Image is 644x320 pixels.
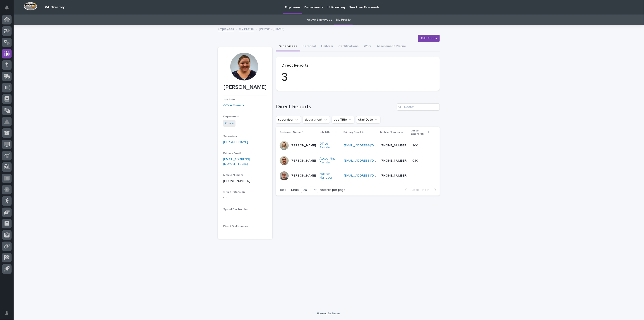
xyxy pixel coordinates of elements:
a: [EMAIL_ADDRESS][DOMAIN_NAME] [344,144,395,147]
button: Job Title [332,116,354,123]
button: supervisor [276,116,301,123]
p: - [223,213,267,218]
tr: [PERSON_NAME]Kitchen Manager [EMAIL_ADDRESS][DOMAIN_NAME] [PHONE_NUMBER]-- [276,168,440,183]
a: My Profile [239,26,254,31]
p: Office Extension [411,128,427,137]
tr: [PERSON_NAME]Accounting Assistant [EMAIL_ADDRESS][DOMAIN_NAME] [PHONE_NUMBER]10301030 [276,153,440,168]
h2: 04. Directory [45,5,65,9]
a: Powered By Stacker [317,312,340,315]
a: [EMAIL_ADDRESS][DOMAIN_NAME] [344,159,395,162]
input: Search [397,103,440,111]
button: Uniform [318,42,336,51]
button: startDate [356,116,380,123]
p: Direct Reports [281,63,434,68]
button: Back [401,188,421,192]
a: [EMAIL_ADDRESS][DOMAIN_NAME] [223,158,250,166]
button: Personal [300,42,318,51]
a: Office [225,121,234,126]
h1: Direct Reports [276,104,395,110]
span: Primary Email [223,152,241,155]
span: Mobile Number [223,174,243,177]
span: Direct Dial Number [223,225,248,228]
span: Office Extension [223,191,245,194]
button: Notifications [2,3,12,12]
button: Next [421,188,440,192]
p: Primary Email [344,130,361,135]
p: 1200 [411,143,419,148]
button: Assessment Plaque [374,42,409,51]
p: 3 [281,71,434,84]
p: Mobile Number [380,130,400,135]
a: [PERSON_NAME] [223,140,248,145]
a: My Profile [336,15,351,25]
p: Show [291,188,299,192]
span: Speed Dial Number [223,208,249,211]
p: [PERSON_NAME] [259,26,284,31]
p: - [411,173,413,178]
p: 1 of 1 [276,184,289,196]
a: Active Employees [307,15,332,25]
div: 20 [301,188,312,192]
a: Kitchen Manager [320,172,340,180]
a: Accounting Assistant [320,157,340,165]
button: Supervisees [276,42,300,51]
p: [PERSON_NAME] [223,84,267,91]
div: Notifications [6,5,12,13]
a: [PHONE_NUMBER] [223,179,250,183]
span: Supervisor [223,135,237,138]
a: [PHONE_NUMBER] [381,159,408,162]
span: Next [422,188,432,192]
p: [PERSON_NAME] [291,174,316,178]
button: department [303,116,330,123]
p: 1030 [411,158,419,163]
span: Job Title [223,98,235,101]
tr: [PERSON_NAME]Office Assistant [EMAIL_ADDRESS][DOMAIN_NAME] [PHONE_NUMBER]12001200 [276,138,440,153]
p: Preferred Name [280,130,301,135]
p: Job Title [319,130,331,135]
span: Edit Photo [421,36,437,41]
a: Office Manager [223,103,246,108]
button: Edit Photo [418,35,440,42]
a: [PHONE_NUMBER] [381,174,408,177]
p: 1010 [223,196,267,201]
a: [PHONE_NUMBER] [381,144,408,147]
span: Department [223,115,239,118]
a: Employees [218,26,234,31]
button: Certifications [336,42,361,51]
p: records per page [320,188,346,192]
p: [PERSON_NAME] [291,159,316,163]
a: [EMAIL_ADDRESS][DOMAIN_NAME] [344,174,395,177]
a: Office Assistant [320,142,340,150]
span: Back [409,188,419,192]
p: [PERSON_NAME] [291,144,316,148]
img: Workspace Logo [24,2,37,10]
button: Work [361,42,374,51]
